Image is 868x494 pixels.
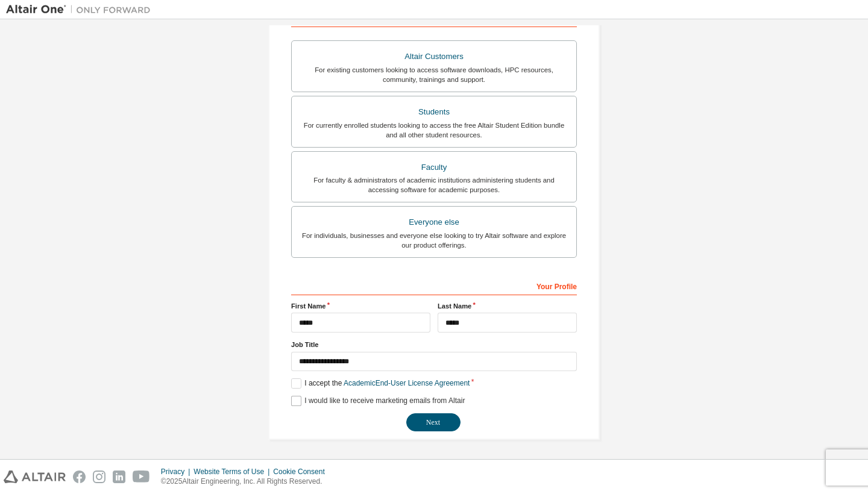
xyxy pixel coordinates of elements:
div: Cookie Consent [273,467,332,477]
label: I accept the [291,378,470,389]
label: First Name [291,301,430,311]
div: Everyone else [299,214,569,231]
div: Altair Customers [299,48,569,65]
label: Last Name [438,301,577,311]
div: Students [299,104,569,120]
div: Faculty [299,159,569,176]
img: youtube.svg [133,471,150,483]
img: altair_logo.svg [4,471,66,483]
div: Privacy [161,467,193,477]
button: Next [406,413,461,431]
img: instagram.svg [93,471,105,483]
a: Academic End-User License Agreement [344,379,470,387]
img: facebook.svg [73,471,86,483]
img: linkedin.svg [113,471,125,483]
div: For currently enrolled students looking to access the free Altair Student Edition bundle and all ... [299,120,569,140]
img: Altair One [6,4,157,16]
label: I would like to receive marketing emails from Altair [291,396,465,406]
label: Job Title [291,340,577,349]
p: © 2025 Altair Engineering, Inc. All Rights Reserved. [161,477,332,487]
div: For existing customers looking to access software downloads, HPC resources, community, trainings ... [299,65,569,84]
div: For faculty & administrators of academic institutions administering students and accessing softwa... [299,175,569,195]
div: For individuals, businesses and everyone else looking to try Altair software and explore our prod... [299,231,569,250]
div: Website Terms of Use [193,467,273,477]
div: Your Profile [291,276,577,295]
